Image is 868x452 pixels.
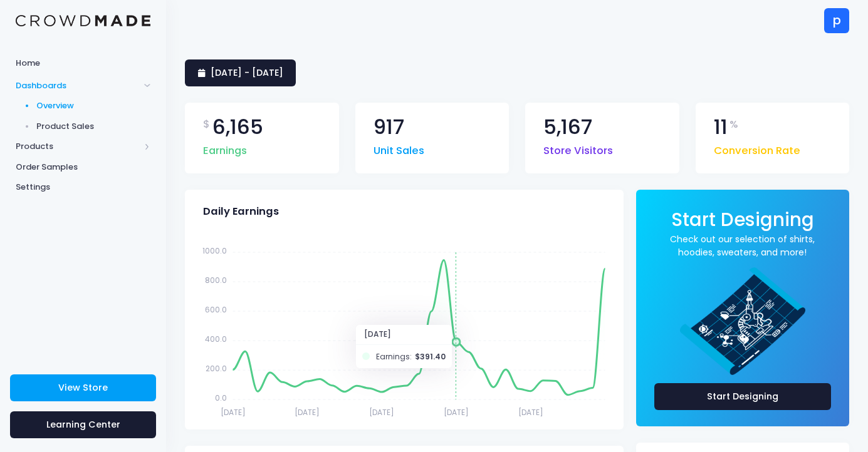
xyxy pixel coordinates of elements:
tspan: 600.0 [205,304,227,314]
span: 6,165 [212,117,263,138]
span: Product Sales [36,120,151,133]
span: Learning Center [46,418,120,431]
tspan: 1000.0 [202,245,227,255]
tspan: [DATE] [369,407,394,418]
tspan: [DATE] [221,407,246,418]
tspan: [DATE] [295,407,320,418]
span: Dashboards [16,80,140,92]
span: Start Designing [671,207,814,232]
span: % [729,117,738,132]
span: Unit Sales [374,137,424,159]
tspan: 0.0 [215,392,227,403]
a: Start Designing [671,217,814,229]
span: View Store [58,381,108,394]
span: 11 [714,117,728,138]
span: 917 [374,117,404,138]
tspan: 200.0 [206,362,227,373]
span: Products [16,140,140,153]
span: Order Samples [16,161,150,173]
a: [DATE] - [DATE] [185,59,296,86]
span: 5,167 [543,117,592,138]
span: Overview [36,100,151,112]
span: [DATE] - [DATE] [211,66,283,79]
img: Logo [16,15,150,27]
span: Home [16,57,150,69]
span: Store Visitors [543,137,613,159]
span: $ [203,117,210,132]
tspan: 800.0 [205,274,227,285]
span: Conversion Rate [714,137,800,159]
a: Learning Center [10,411,156,438]
tspan: [DATE] [518,407,543,418]
a: Start Designing [654,383,831,410]
span: Daily Earnings [203,205,279,218]
span: Earnings [203,137,247,159]
div: p [824,8,849,33]
span: Settings [16,181,150,193]
tspan: 400.0 [205,333,227,344]
tspan: [DATE] [444,407,469,418]
a: View Store [10,374,156,401]
a: Check out our selection of shirts, hoodies, sweaters, and more! [654,233,831,259]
